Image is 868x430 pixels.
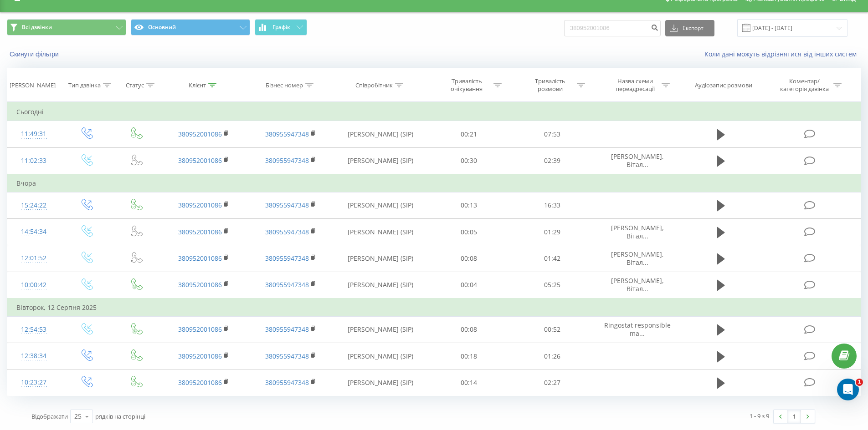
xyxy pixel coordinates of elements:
[511,272,594,298] td: 05:25
[178,280,222,289] a: 380952001086
[611,223,664,240] span: [PERSON_NAME], Вітал...
[265,228,309,236] a: 380955947348
[442,77,491,93] div: Тривалість очікування
[427,121,511,147] td: 00:21
[334,369,427,396] td: [PERSON_NAME] (SIP)
[178,254,222,263] a: 380952001086
[16,321,51,339] div: 12:54:53
[95,412,145,420] span: рядків на сторінці
[427,245,511,272] td: 00:08
[68,81,101,89] div: Тип дзвінка
[427,219,511,245] td: 00:05
[511,147,594,174] td: 02:39
[7,298,861,317] td: Вівторок, 12 Серпня 2025
[334,245,427,272] td: [PERSON_NAME] (SIP)
[265,280,309,289] a: 380955947348
[511,192,594,218] td: 16:33
[355,81,393,89] div: Співробітник
[7,103,861,121] td: Сьогодні
[511,343,594,369] td: 01:26
[265,254,309,263] a: 380955947348
[255,19,307,35] button: Графік
[611,152,664,169] span: [PERSON_NAME], Вітал...
[7,174,861,192] td: Вчора
[265,325,309,334] a: 380955947348
[334,343,427,369] td: [PERSON_NAME] (SIP)
[16,125,51,143] div: 11:49:31
[611,250,664,267] span: [PERSON_NAME], Вітал...
[266,81,303,89] div: Бізнес номер
[16,223,51,241] div: 14:54:34
[7,50,63,58] button: Скинути фільтри
[856,379,863,386] span: 1
[427,369,511,396] td: 00:14
[511,316,594,343] td: 00:52
[16,249,51,267] div: 12:01:52
[178,352,222,360] a: 380952001086
[604,321,671,338] span: Ringostat responsible ma...
[178,228,222,236] a: 380952001086
[178,130,222,138] a: 380952001086
[16,152,51,170] div: 11:02:33
[74,412,82,421] div: 25
[334,121,427,147] td: [PERSON_NAME] (SIP)
[178,156,222,165] a: 380952001086
[427,343,511,369] td: 00:18
[334,192,427,218] td: [PERSON_NAME] (SIP)
[427,272,511,298] td: 00:04
[126,81,144,89] div: Статус
[265,378,309,387] a: 380955947348
[665,20,714,36] button: Експорт
[427,147,511,174] td: 00:30
[265,130,309,138] a: 380955947348
[511,219,594,245] td: 01:29
[611,77,659,93] div: Назва схеми переадресації
[334,272,427,298] td: [PERSON_NAME] (SIP)
[178,325,222,334] a: 380952001086
[16,374,51,391] div: 10:23:27
[131,19,250,35] button: Основний
[16,276,51,294] div: 10:00:42
[526,77,575,93] div: Тривалість розмови
[704,50,861,58] a: Коли дані можуть відрізнятися вiд інших систем
[178,378,222,387] a: 380952001086
[334,147,427,174] td: [PERSON_NAME] (SIP)
[778,77,831,93] div: Коментар/категорія дзвінка
[837,379,859,400] iframe: Intercom live chat
[695,81,752,89] div: Аудіозапис розмови
[427,192,511,218] td: 00:13
[427,316,511,343] td: 00:08
[10,81,56,89] div: [PERSON_NAME]
[334,219,427,245] td: [PERSON_NAME] (SIP)
[16,197,51,214] div: 15:24:22
[265,352,309,360] a: 380955947348
[189,81,206,89] div: Клієнт
[22,24,52,31] span: Всі дзвінки
[272,24,290,30] span: Графік
[511,121,594,147] td: 07:53
[750,411,769,420] div: 1 - 9 з 9
[31,412,68,420] span: Відображати
[178,201,222,209] a: 380952001086
[511,245,594,272] td: 01:42
[7,19,126,35] button: Всі дзвінки
[265,201,309,209] a: 380955947348
[564,20,661,36] input: Пошук за номером
[265,156,309,165] a: 380955947348
[334,316,427,343] td: [PERSON_NAME] (SIP)
[787,410,801,423] a: 1
[16,347,51,365] div: 12:38:34
[511,369,594,396] td: 02:27
[611,276,664,293] span: [PERSON_NAME], Вітал...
